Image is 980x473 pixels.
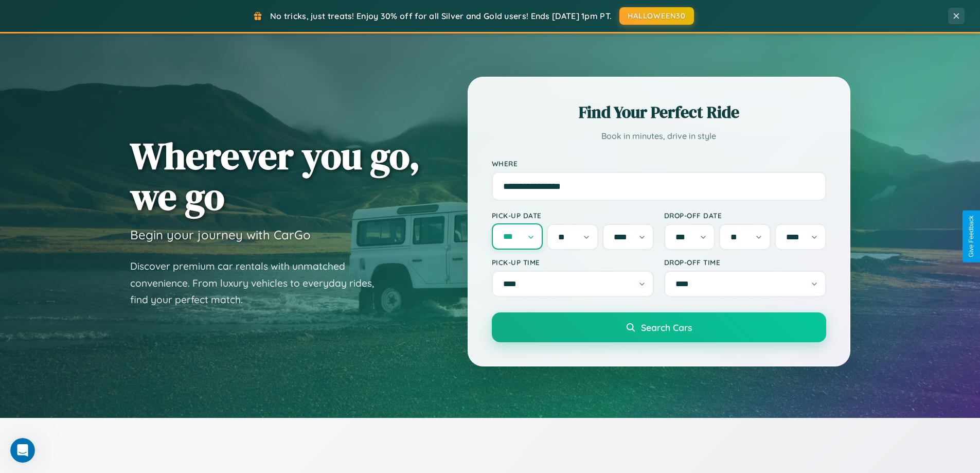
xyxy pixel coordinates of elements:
[130,227,311,242] h3: Begin your journey with CarGo
[492,159,826,168] label: Where
[492,211,654,220] label: Pick-up Date
[270,11,612,21] span: No tricks, just treats! Enjoy 30% off for all Silver and Gold users! Ends [DATE] 1pm PT.
[10,438,35,463] iframe: Intercom live chat
[492,101,826,124] h2: Find Your Perfect Ride
[664,258,826,267] label: Drop-off Time
[492,258,654,267] label: Pick-up Time
[641,322,692,333] span: Search Cars
[492,312,826,342] button: Search Cars
[130,258,387,308] p: Discover premium car rentals with unmatched convenience. From luxury vehicles to everyday rides, ...
[619,7,694,25] button: HALLOWEEN30
[968,216,975,257] div: Give Feedback
[492,129,826,144] p: Book in minutes, drive in style
[664,211,826,220] label: Drop-off Date
[130,135,420,217] h1: Wherever you go, we go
